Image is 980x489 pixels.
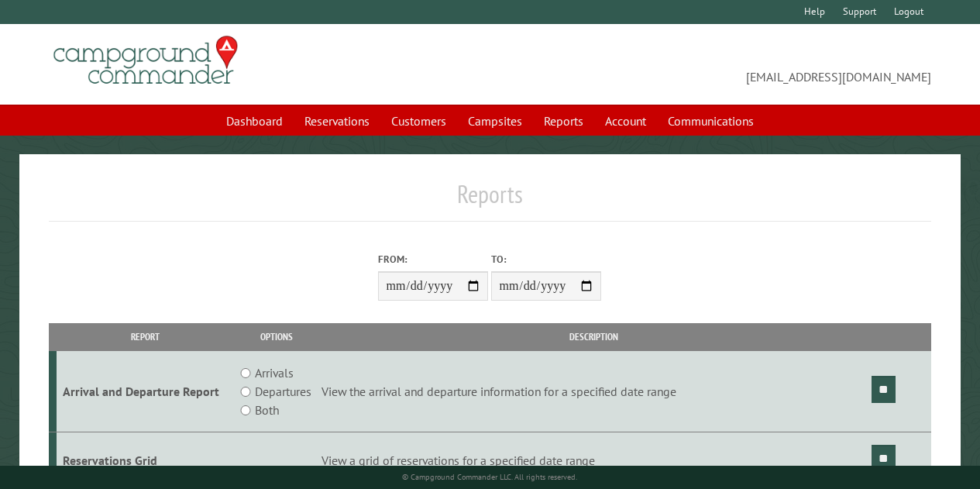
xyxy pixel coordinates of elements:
[596,106,655,136] a: Account
[658,106,763,136] a: Communications
[57,323,233,350] th: Report
[295,106,379,136] a: Reservations
[217,106,292,136] a: Dashboard
[490,43,931,86] span: [EMAIL_ADDRESS][DOMAIN_NAME]
[57,432,233,489] td: Reservations Grid
[233,323,319,350] th: Options
[319,351,869,432] td: View the arrival and departure information for a specified date range
[382,106,456,136] a: Customers
[49,30,242,91] img: Campground Commander
[57,351,233,432] td: Arrival and Departure Report
[535,106,593,136] a: Reports
[402,472,577,482] small: © Campground Commander LLC. All rights reserved.
[378,252,488,267] label: From:
[319,432,869,489] td: View a grid of reservations for a specified date range
[49,179,931,222] h1: Reports
[319,323,869,350] th: Description
[255,382,311,401] label: Departures
[459,106,531,136] a: Campsites
[491,252,601,267] label: To:
[255,401,279,419] label: Both
[255,363,294,382] label: Arrivals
